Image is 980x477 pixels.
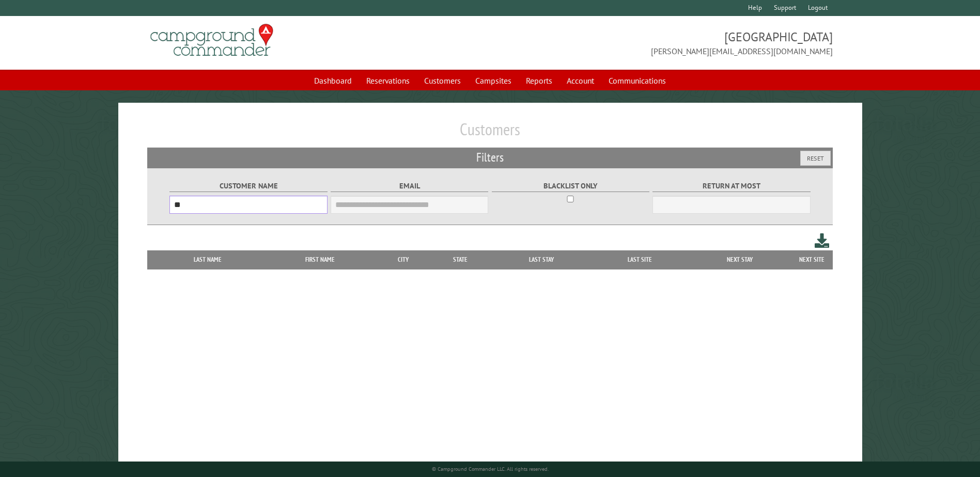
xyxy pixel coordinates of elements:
[490,28,833,57] span: [GEOGRAPHIC_DATA] [PERSON_NAME][EMAIL_ADDRESS][DOMAIN_NAME]
[492,180,649,192] label: Blacklist only
[147,148,832,167] h2: Filters
[378,250,429,269] th: City
[800,151,831,166] button: Reset
[561,71,600,90] a: Account
[689,250,791,269] th: Next Stay
[591,250,688,269] th: Last Site
[815,231,830,250] a: Download this customer list (.csv)
[360,71,416,90] a: Reservations
[492,250,592,269] th: Last Stay
[169,180,327,192] label: Customer Name
[331,180,488,192] label: Email
[652,180,810,192] label: Return at most
[418,71,467,90] a: Customers
[602,71,672,90] a: Communications
[520,71,558,90] a: Reports
[147,20,276,60] img: Campground Commander
[469,71,518,90] a: Campsites
[432,466,549,472] small: © Campground Commander LLC. All rights reserved.
[147,119,832,148] h1: Customers
[791,250,833,269] th: Next Site
[152,250,262,269] th: Last Name
[308,71,358,90] a: Dashboard
[429,250,492,269] th: State
[262,250,378,269] th: First Name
